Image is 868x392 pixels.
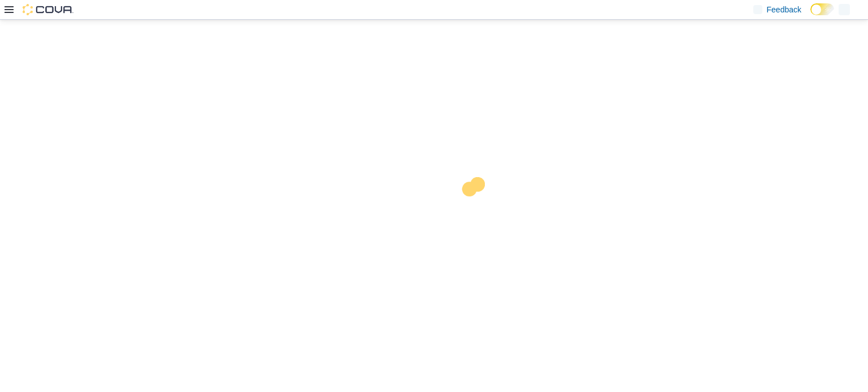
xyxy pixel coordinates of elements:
[434,169,519,253] img: cova-loader
[23,4,73,15] img: Cova
[810,3,834,15] input: Dark Mode
[810,15,811,16] span: Dark Mode
[767,4,801,15] span: Feedback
